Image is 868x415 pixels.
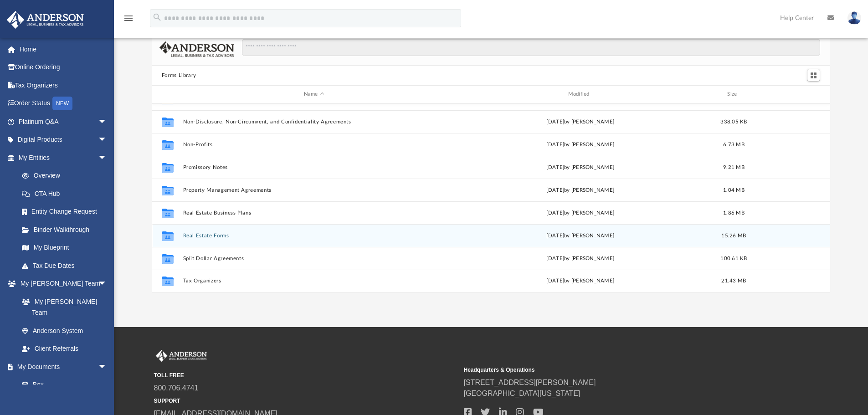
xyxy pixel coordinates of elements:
[4,11,87,29] img: Anderson Advisors Platinum Portal
[154,371,457,379] small: TOLL FREE
[98,358,116,376] span: arrow_drop_down
[152,12,162,22] i: search
[756,90,820,98] div: id
[6,358,116,376] a: My Documentsarrow_drop_down
[98,275,116,293] span: arrow_drop_down
[449,140,712,149] div: [DATE] by [PERSON_NAME]
[449,90,711,98] div: Modified
[13,322,116,340] a: Anderson System
[721,278,746,283] span: 21.43 MB
[449,118,712,126] div: [DATE] by [PERSON_NAME]
[13,292,112,322] a: My [PERSON_NAME] Team
[13,203,121,221] a: Entity Change Request
[13,256,121,275] a: Tax Due Dates
[449,254,712,262] div: [DATE] by [PERSON_NAME]
[13,184,121,203] a: CTA Hub
[183,210,445,216] button: Real Estate Business Plans
[715,90,752,98] div: Size
[6,58,121,77] a: Online Ordering
[449,277,712,285] div: [DATE] by [PERSON_NAME]
[183,164,445,170] button: Promissory Notes
[6,275,116,293] a: My [PERSON_NAME] Teamarrow_drop_down
[449,163,712,171] div: [DATE] by [PERSON_NAME]
[6,40,121,58] a: Home
[720,119,747,124] span: 338.05 KB
[847,11,861,25] img: User Pic
[721,233,746,238] span: 15.26 MB
[13,340,116,358] a: Client Referrals
[183,256,445,261] button: Split Dollar Agreements
[98,131,116,149] span: arrow_drop_down
[182,90,445,98] div: Name
[154,350,209,362] img: Anderson Advisors Platinum Portal
[13,167,121,185] a: Overview
[154,384,199,392] a: 800.706.4741
[13,220,121,239] a: Binder Walkthrough
[154,397,457,405] small: SUPPORT
[464,389,580,397] a: [GEOGRAPHIC_DATA][US_STATE]
[807,69,821,82] button: Switch to Grid View
[723,210,745,215] span: 1.86 MB
[242,39,820,56] input: Search files and folders
[183,119,445,125] button: Non-Disclosure, Non-Circumvent, and Confidentiality Agreements
[183,278,445,284] button: Tax Organizers
[464,379,596,386] a: [STREET_ADDRESS][PERSON_NAME]
[449,186,712,194] div: [DATE] by [PERSON_NAME]
[152,104,831,292] div: grid
[464,366,767,374] small: Headquarters & Operations
[6,131,121,149] a: Digital Productsarrow_drop_down
[6,149,121,167] a: My Entitiesarrow_drop_down
[6,94,121,113] a: Order StatusNEW
[723,164,745,169] span: 9.21 MB
[98,113,116,131] span: arrow_drop_down
[123,13,134,24] i: menu
[6,76,121,94] a: Tax Organizers
[720,256,747,261] span: 100.61 KB
[123,17,134,24] a: menu
[449,209,712,217] div: [DATE] by [PERSON_NAME]
[183,187,445,193] button: Property Management Agreements
[6,113,121,131] a: Platinum Q&Aarrow_drop_down
[52,97,72,110] div: NEW
[723,142,745,147] span: 6.73 MB
[183,142,445,148] button: Non-Profits
[723,187,745,192] span: 1.04 MB
[162,72,196,80] button: Forms Library
[13,376,112,394] a: Box
[13,239,116,257] a: My Blueprint
[156,90,179,98] div: id
[98,149,116,167] span: arrow_drop_down
[449,231,712,240] div: [DATE] by [PERSON_NAME]
[183,233,445,239] button: Real Estate Forms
